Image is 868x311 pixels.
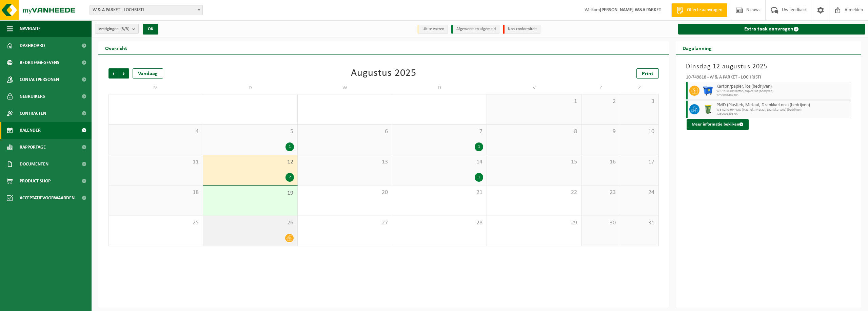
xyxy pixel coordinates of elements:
[490,158,578,166] span: 15
[298,82,392,94] td: W
[671,3,727,17] a: Offerte aanvragen
[20,122,41,139] span: Kalender
[475,142,483,151] div: 1
[585,128,616,135] span: 9
[108,68,119,79] span: Vorige
[490,98,578,105] span: 1
[301,219,389,227] span: 27
[503,25,540,34] li: Non-conformiteit
[119,68,129,79] span: Volgende
[716,84,849,89] span: Karton/papier, los (bedrijven)
[20,190,75,206] span: Acceptatievoorwaarden
[20,88,45,105] span: Gebruikers
[20,54,59,71] span: Bedrijfsgegevens
[90,5,203,15] span: W & A PARKET - LOCHRISTI
[716,112,849,116] span: T250001493797
[99,24,130,34] span: Vestigingen
[20,105,46,122] span: Contracten
[20,139,46,156] span: Rapportage
[490,189,578,196] span: 22
[90,5,202,15] span: W & A PARKET - LOCHRISTI
[642,71,653,76] span: Print
[20,173,51,190] span: Product Shop
[301,189,389,196] span: 20
[451,25,499,34] li: Afgewerkt en afgemeld
[206,158,294,166] span: 12
[585,158,616,166] span: 16
[396,158,483,166] span: 14
[636,68,659,79] a: Print
[620,82,659,94] td: Z
[120,27,130,31] count: (3/3)
[392,82,487,94] td: D
[624,189,655,196] span: 24
[112,219,199,227] span: 25
[396,128,483,135] span: 7
[20,37,45,54] span: Dashboard
[108,82,203,94] td: M
[585,219,616,227] span: 30
[206,128,294,135] span: 5
[624,158,655,166] span: 17
[686,75,851,82] div: 10-749818 - W & A PARKET - LOCHRISTI
[20,156,48,173] span: Documenten
[475,173,483,182] div: 1
[585,98,616,105] span: 2
[676,41,718,54] h2: Dagplanning
[112,189,199,196] span: 18
[716,93,849,97] span: T250001487385
[703,104,713,114] img: WB-0240-HPE-GN-50
[490,128,578,135] span: 8
[285,142,294,151] div: 1
[95,24,139,34] button: Vestigingen(3/3)
[20,71,59,88] span: Contactpersonen
[396,219,483,227] span: 28
[687,119,749,130] button: Meer informatie bekijken
[716,108,849,112] span: WB-0240-HP PMD (Plastiek, Metaal, Drankkartons) (bedrijven)
[143,24,158,35] button: OK
[600,7,661,13] strong: [PERSON_NAME] W&A PARKET
[624,128,655,135] span: 10
[301,158,389,166] span: 13
[285,173,294,182] div: 2
[624,219,655,227] span: 31
[301,128,389,135] span: 6
[487,82,581,94] td: V
[206,219,294,227] span: 26
[686,62,851,72] h3: Dinsdag 12 augustus 2025
[20,20,41,37] span: Navigatie
[133,68,163,79] div: Vandaag
[585,189,616,196] span: 23
[417,25,448,34] li: Uit te voeren
[581,82,620,94] td: Z
[203,82,298,94] td: D
[206,190,294,197] span: 19
[716,103,849,108] span: PMD (Plastiek, Metaal, Drankkartons) (bedrijven)
[396,189,483,196] span: 21
[703,86,713,96] img: WB-1100-HPE-BE-01
[490,219,578,227] span: 29
[112,128,199,135] span: 4
[351,68,416,79] div: Augustus 2025
[98,41,134,54] h2: Overzicht
[624,98,655,105] span: 3
[112,158,199,166] span: 11
[678,24,866,35] a: Extra taak aanvragen
[716,89,849,93] span: WB-1100-HP karton/papier, los (bedrijven)
[685,7,724,14] span: Offerte aanvragen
